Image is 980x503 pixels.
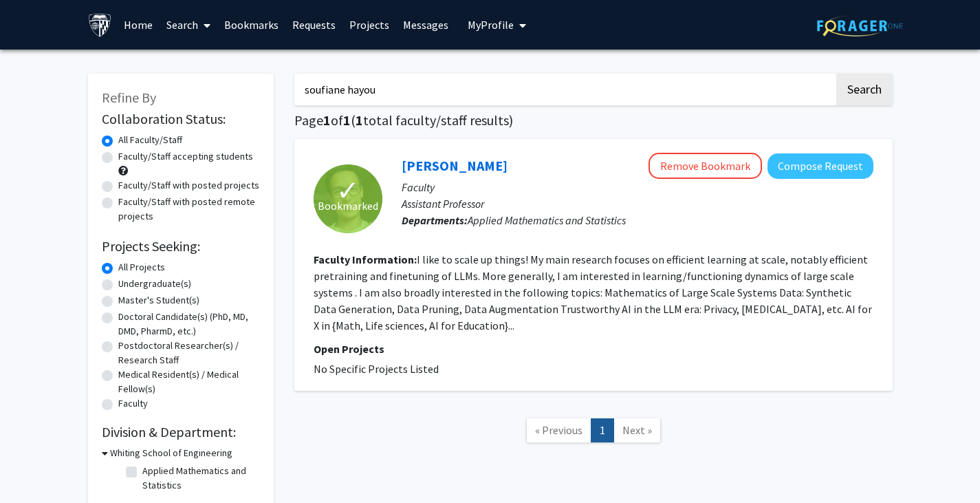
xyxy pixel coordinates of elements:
span: 1 [343,111,351,129]
span: My Profile [468,18,514,32]
label: Postdoctoral Researcher(s) / Research Staff [118,339,260,367]
label: Faculty/Staff with posted projects [118,178,259,193]
label: All Projects [118,260,165,275]
img: Johns Hopkins University Logo [88,13,112,37]
h2: Projects Seeking: [102,238,260,255]
a: Search [160,1,217,49]
p: Faculty [402,179,873,195]
nav: Page navigation [294,405,893,460]
span: « Previous [535,423,582,437]
label: All Faculty/Staff [118,133,182,147]
h2: Division & Department: [102,424,260,440]
a: Messages [396,1,455,49]
p: Assistant Professor [402,195,873,212]
h2: Collaboration Status: [102,111,260,127]
span: ✓ [336,184,360,197]
span: 1 [323,111,331,129]
span: No Specific Projects Listed [314,362,439,376]
span: Bookmarked [318,197,378,214]
a: Next Page [613,418,661,442]
label: Doctoral Candidate(s) (PhD, MD, DMD, PharmD, etc.) [118,310,260,339]
iframe: Chat [10,441,58,493]
label: Faculty/Staff with posted remote projects [118,195,260,224]
a: Requests [285,1,342,49]
label: Applied Mathematics and Statistics [142,464,257,493]
span: Refine By [102,89,156,106]
p: Open Projects [314,341,873,357]
label: Medical Resident(s) / Medical Fellow(s) [118,367,260,396]
b: Faculty Information: [314,253,417,266]
a: [PERSON_NAME] [402,157,508,174]
label: Undergraduate(s) [118,277,191,291]
button: Compose Request to Soufiane Hayou [767,153,873,179]
a: Projects [342,1,396,49]
h3: Whiting School of Engineering [110,446,232,460]
label: Faculty [118,396,148,411]
label: Master's Student(s) [118,293,199,308]
h1: Page of ( total faculty/staff results) [294,112,893,129]
span: Applied Mathematics and Statistics [468,213,626,227]
span: Next » [622,423,652,437]
b: Departments: [402,213,468,227]
a: Home [117,1,160,49]
button: Remove Bookmark [649,153,762,179]
label: Faculty/Staff accepting students [118,149,253,164]
img: ForagerOne Logo [817,15,903,36]
a: Bookmarks [217,1,285,49]
input: Search Keywords [294,74,834,105]
fg-read-more: I like to scale up things! My main research focuses on efficient learning at scale, notably effic... [314,253,872,332]
span: 1 [356,111,363,129]
button: Search [836,74,893,105]
a: 1 [591,418,614,442]
a: Previous Page [526,418,591,442]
